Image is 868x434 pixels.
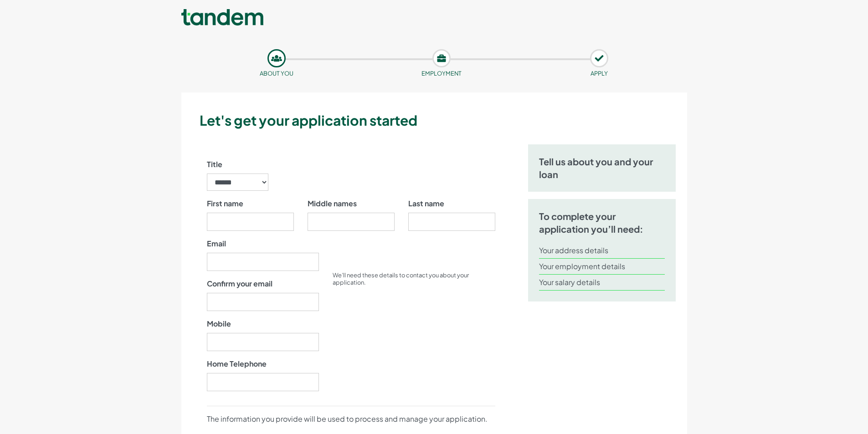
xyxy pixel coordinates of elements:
h3: Let's get your application started [200,111,683,130]
small: APPLY [591,70,608,77]
small: About you [260,70,293,77]
label: Confirm your email [207,278,272,289]
label: Middle names [308,198,357,209]
label: Home Telephone [207,358,267,369]
small: Employment [421,70,462,77]
label: Email [207,238,226,249]
label: First name [207,198,243,209]
label: Title [207,159,222,170]
li: Your salary details [539,275,665,291]
small: We’ll need these details to contact you about your application. [333,271,469,286]
label: Last name [408,198,444,209]
p: The information you provide will be used to process and manage your application. [207,414,495,424]
h5: To complete your application you’ll need: [539,210,665,235]
label: Mobile [207,318,231,329]
li: Your address details [539,243,665,259]
li: Your employment details [539,259,665,275]
h5: Tell us about you and your loan [539,155,665,181]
